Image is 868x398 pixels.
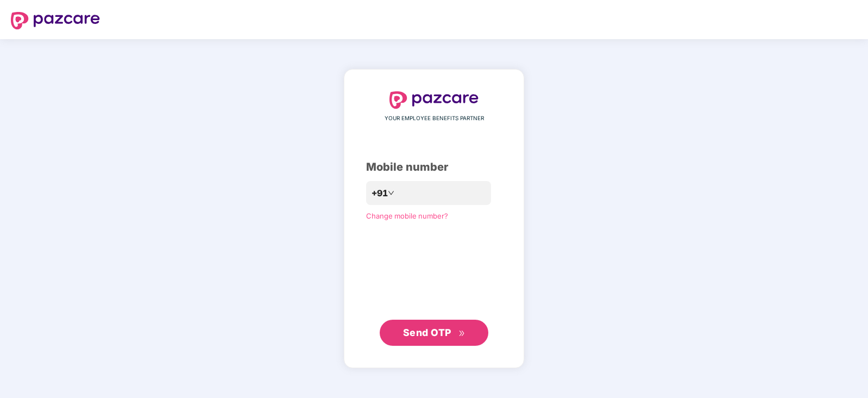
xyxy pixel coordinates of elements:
[11,12,100,29] img: logo
[380,320,488,346] button: Send OTPdouble-right
[389,91,479,109] img: logo
[388,190,394,196] span: down
[372,186,388,200] span: +91
[458,330,466,337] span: double-right
[385,114,484,123] span: YOUR EMPLOYEE BENEFITS PARTNER
[403,327,451,338] span: Send OTP
[366,212,448,220] a: Change mobile number?
[366,159,502,176] div: Mobile number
